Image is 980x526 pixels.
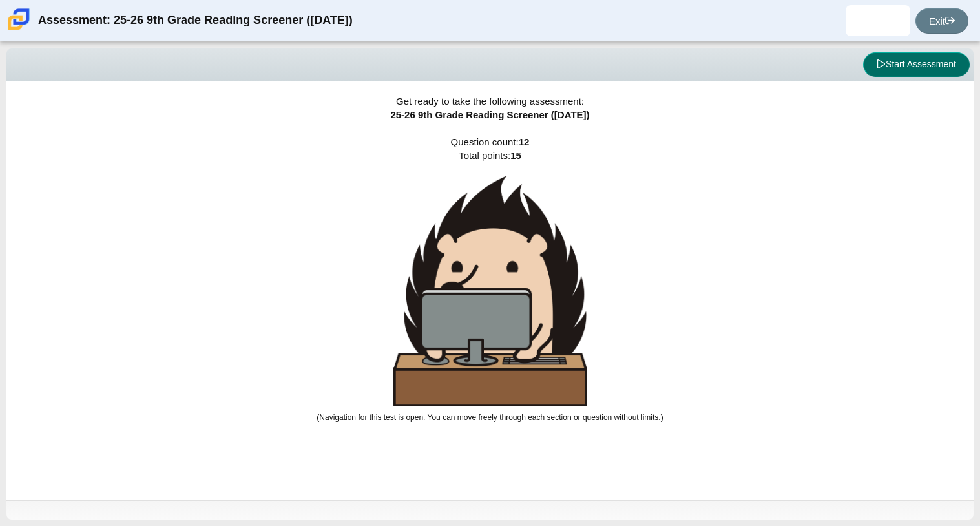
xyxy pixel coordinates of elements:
img: Carmen School of Science & Technology [5,6,32,33]
b: 12 [519,136,530,147]
span: Get ready to take the following assessment: [396,96,584,107]
button: Start Assessment [863,52,970,77]
img: hedgehog-behind-computer-large.png [393,176,587,406]
a: Carmen School of Science & Technology [5,24,32,35]
img: angelaya.newson.Si6KM7 [868,10,888,31]
small: (Navigation for this test is open. You can move freely through each section or question without l... [317,413,663,422]
span: Question count: Total points: [317,136,663,422]
a: Exit [915,8,968,34]
b: 15 [510,150,521,161]
div: Assessment: 25-26 9th Grade Reading Screener ([DATE]) [38,5,353,36]
span: 25-26 9th Grade Reading Screener ([DATE]) [390,109,589,120]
